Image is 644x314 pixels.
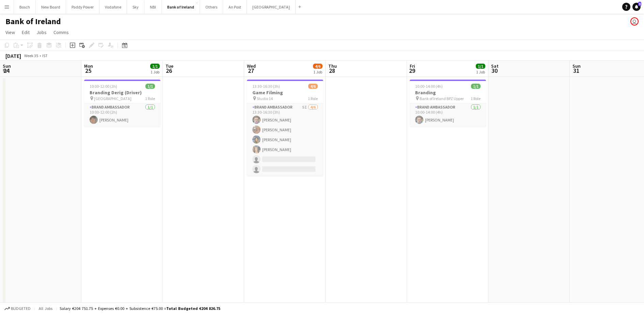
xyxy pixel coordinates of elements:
[223,0,247,14] button: An Post
[313,69,322,75] div: 1 Job
[247,63,256,69] span: Wed
[471,96,481,101] span: 1 Role
[162,0,200,14] button: Bank of Ireland
[84,89,160,96] h3: Branding Derig (Driver)
[22,53,40,58] span: Week 35
[638,2,641,6] span: 5
[164,67,173,75] span: 26
[308,96,318,101] span: 1 Role
[410,63,415,69] span: Fri
[3,305,32,312] button: Budgeted
[476,64,485,69] span: 1/1
[308,84,318,89] span: 4/6
[127,0,144,14] button: Sky
[257,96,273,101] span: Studio 14
[327,67,337,75] span: 28
[409,67,415,75] span: 29
[145,84,155,89] span: 1/1
[247,89,323,96] h3: Game Filming
[151,69,159,75] div: 1 Job
[11,306,31,311] span: Budgeted
[630,17,639,26] app-user-avatar: Katie Shovlin
[476,69,485,75] div: 1 Job
[14,0,36,14] button: Bosch
[36,0,66,14] button: New Board
[53,29,69,35] span: Comms
[84,63,93,69] span: Mon
[415,84,443,89] span: 10:00-14:00 (4h)
[632,3,641,11] a: 5
[200,0,223,14] button: Others
[3,63,11,69] span: Sun
[34,28,49,37] a: Jobs
[247,103,323,176] app-card-role: Brand Ambassador5I4/613:30-16:30 (3h)[PERSON_NAME][PERSON_NAME][PERSON_NAME][PERSON_NAME]
[5,52,21,59] div: [DATE]
[491,63,499,69] span: Sat
[84,80,160,127] app-job-card: 10:00-12:00 (2h)1/1Branding Derig (Driver) [GEOGRAPHIC_DATA]1 RoleBrand Ambassador1/110:00-12:00 ...
[410,103,486,127] app-card-role: Brand Ambassador1/110:00-14:00 (4h)[PERSON_NAME]
[247,80,323,176] app-job-card: 13:30-16:30 (3h)4/6Game Filming Studio 141 RoleBrand Ambassador5I4/613:30-16:30 (3h)[PERSON_NAME]...
[247,0,296,14] button: [GEOGRAPHIC_DATA]
[51,28,72,37] a: Comms
[84,103,160,127] app-card-role: Brand Ambassador1/110:00-12:00 (2h)[PERSON_NAME]
[490,67,499,75] span: 30
[150,64,160,69] span: 1/1
[2,67,11,75] span: 24
[166,63,173,69] span: Tue
[5,16,61,27] h1: Bank of Ireland
[420,96,464,101] span: Bank of Ireland BPZ Upper
[144,0,162,14] button: NBI
[36,29,47,35] span: Jobs
[37,306,54,311] span: All jobs
[145,96,155,101] span: 1 Role
[471,84,481,89] span: 1/1
[94,96,131,101] span: [GEOGRAPHIC_DATA]
[166,306,220,311] span: Total Budgeted €204 826.75
[410,89,486,96] h3: Branding
[328,63,337,69] span: Thu
[60,306,220,311] div: Salary €204 751.75 + Expenses €0.00 + Subsistence €75.00 =
[246,67,256,75] span: 27
[22,29,30,35] span: Edit
[313,64,323,69] span: 4/6
[252,84,280,89] span: 13:30-16:30 (3h)
[90,84,117,89] span: 10:00-12:00 (2h)
[83,67,93,75] span: 25
[66,0,99,14] button: Paddy Power
[5,29,15,35] span: View
[571,67,581,75] span: 31
[410,80,486,127] app-job-card: 10:00-14:00 (4h)1/1Branding Bank of Ireland BPZ Upper1 RoleBrand Ambassador1/110:00-14:00 (4h)[PE...
[42,53,48,58] div: IST
[572,63,581,69] span: Sun
[3,28,18,37] a: View
[19,28,32,37] a: Edit
[99,0,127,14] button: Vodafone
